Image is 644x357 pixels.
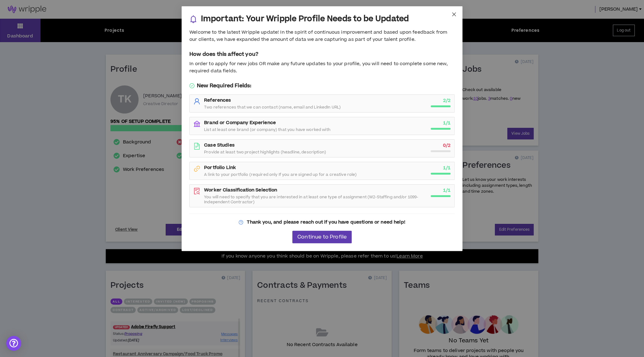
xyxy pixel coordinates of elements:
[292,231,352,243] button: Continue to Profile
[204,195,427,205] span: You will need to specify that you are interested in at least one type of assignment (W2-Staffing ...
[189,15,197,23] span: bell
[189,82,455,89] h5: New Required Fields:
[451,12,456,17] span: close
[6,336,21,351] div: Open Intercom Messenger
[189,83,194,88] span: check-circle
[193,143,200,150] span: file-text
[204,105,341,110] span: Two references that we can contact (name, email and LinkedIn URL)
[189,51,455,58] h5: How does this affect you?
[443,165,451,171] strong: 1 / 1
[446,6,462,23] button: Close
[443,142,451,149] strong: 0 / 2
[204,172,357,177] span: A link to your portfolio (required only If you are signed up for a creative role)
[204,119,276,126] strong: Brand or Company Experience
[204,127,330,132] span: List at least one brand (or company) that you have worked with
[443,120,451,126] strong: 1 / 1
[193,188,200,195] span: file-search
[189,60,455,75] div: In order to apply for new jobs OR make any future updates to your profile, you will need to compl...
[193,165,200,172] span: link
[193,120,200,127] span: bank
[201,14,409,24] h3: Important: Your Wripple Profile Needs to be Updated
[204,150,326,155] span: Provide at least two project highlights (headline, description)
[204,142,235,148] strong: Case Studies
[204,97,231,104] strong: References
[239,220,243,224] span: question-circle
[443,97,451,104] strong: 2 / 2
[204,187,277,193] strong: Worker Classification Selection
[443,187,451,194] strong: 1 / 1
[297,234,347,240] span: Continue to Profile
[193,98,200,105] span: user
[247,219,405,225] strong: Thank you, and please reach out if you have questions or need help!
[189,29,455,43] div: Welcome to the latest Wripple update! In the spirit of continuous improvement and based upon feed...
[204,164,236,171] strong: Portfolio Link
